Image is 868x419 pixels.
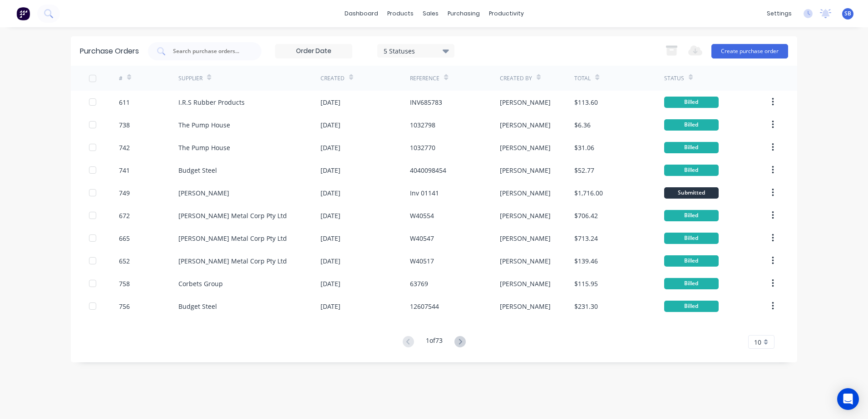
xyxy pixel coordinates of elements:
[321,120,340,130] div: [DATE]
[178,302,217,311] div: Budget Steel
[321,256,340,266] div: [DATE]
[500,302,551,311] div: [PERSON_NAME]
[119,97,130,107] div: 611
[410,166,446,175] div: 4040098454
[500,120,551,130] div: [PERSON_NAME]
[500,256,551,266] div: [PERSON_NAME]
[321,143,340,152] div: [DATE]
[321,279,340,288] div: [DATE]
[574,143,594,152] div: $31.06
[500,188,551,198] div: [PERSON_NAME]
[119,211,130,220] div: 672
[178,74,202,83] div: Supplier
[500,234,551,243] div: [PERSON_NAME]
[172,47,247,56] input: Search purchase orders...
[844,10,851,18] span: SB
[321,211,340,220] div: [DATE]
[500,279,551,288] div: [PERSON_NAME]
[80,46,139,57] div: Purchase Orders
[178,256,287,266] div: [PERSON_NAME] Metal Corp Pty Ltd
[119,256,130,266] div: 652
[119,188,130,198] div: 749
[574,188,603,198] div: $1,716.00
[410,256,434,266] div: W40517
[321,302,340,311] div: [DATE]
[119,279,130,288] div: 758
[340,7,383,20] a: dashboard
[500,97,551,107] div: [PERSON_NAME]
[178,143,230,152] div: The Pump House
[500,143,551,152] div: [PERSON_NAME]
[410,97,442,107] div: INV685783
[178,166,217,175] div: Budget Steel
[321,166,340,175] div: [DATE]
[410,74,439,83] div: Reference
[664,255,719,267] div: Billed
[664,301,719,312] div: Billed
[178,234,287,243] div: [PERSON_NAME] Metal Corp Pty Ltd
[574,74,591,83] div: Total
[410,211,434,220] div: W40554
[178,211,287,220] div: [PERSON_NAME] Metal Corp Pty Ltd
[711,44,788,58] button: Create purchase order
[574,279,598,288] div: $115.95
[178,279,223,288] div: Corbets Group
[119,74,123,83] div: #
[664,142,719,153] div: Billed
[574,97,598,107] div: $113.60
[484,7,528,20] div: productivity
[321,97,340,107] div: [DATE]
[410,188,439,198] div: Inv 01141
[178,188,229,198] div: [PERSON_NAME]
[500,166,551,175] div: [PERSON_NAME]
[664,119,719,131] div: Billed
[426,336,443,349] div: 1 of 73
[664,97,719,108] div: Billed
[500,211,551,220] div: [PERSON_NAME]
[664,210,719,221] div: Billed
[119,166,130,175] div: 741
[383,7,418,20] div: products
[321,74,345,83] div: Created
[276,44,352,58] input: Order Date
[119,143,130,152] div: 742
[16,7,30,20] img: Factory
[321,234,340,243] div: [DATE]
[178,97,245,107] div: I.R.S Rubber Products
[574,120,591,130] div: $6.36
[418,7,443,20] div: sales
[574,302,598,311] div: $231.30
[410,302,439,311] div: 12607544
[837,388,859,410] div: Open Intercom Messenger
[410,143,435,152] div: 1032770
[664,74,684,83] div: Status
[664,165,719,176] div: Billed
[762,7,796,20] div: settings
[410,279,428,288] div: 63769
[384,46,449,55] div: 5 Statuses
[574,211,598,220] div: $706.42
[754,337,761,347] span: 10
[443,7,484,20] div: purchasing
[178,120,230,130] div: The Pump House
[574,256,598,266] div: $139.46
[664,187,719,199] div: Submitted
[321,188,340,198] div: [DATE]
[410,234,434,243] div: W40547
[119,120,130,130] div: 738
[500,74,532,83] div: Created By
[410,120,435,130] div: 1032798
[664,278,719,289] div: Billed
[119,234,130,243] div: 665
[574,234,598,243] div: $713.24
[574,166,594,175] div: $52.77
[119,302,130,311] div: 756
[664,233,719,244] div: Billed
